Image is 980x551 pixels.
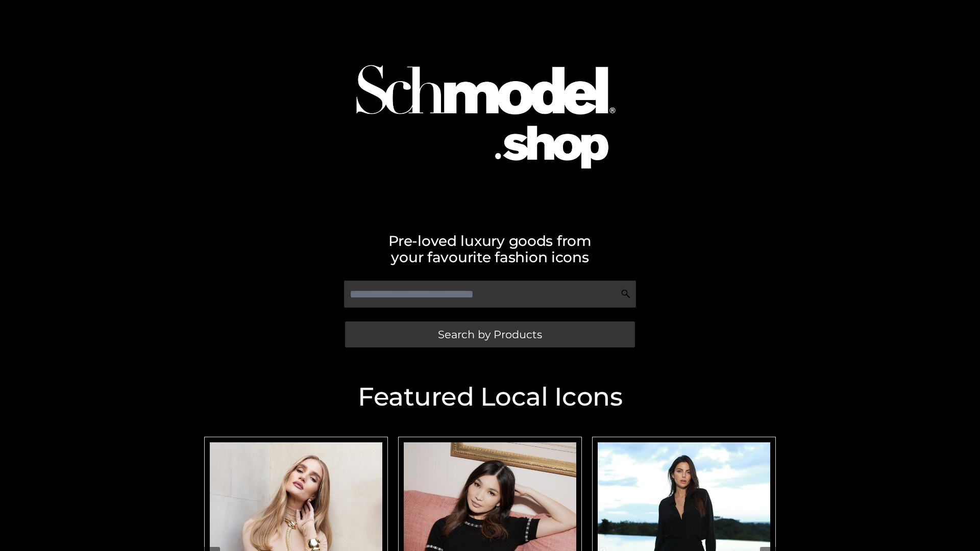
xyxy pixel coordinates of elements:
h2: Pre-loved luxury goods from your favourite fashion icons [199,233,781,265]
img: Search Icon [621,289,631,299]
a: Search by Products [345,321,635,347]
h2: Featured Local Icons​ [199,384,781,410]
span: Search by Products [438,329,542,340]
